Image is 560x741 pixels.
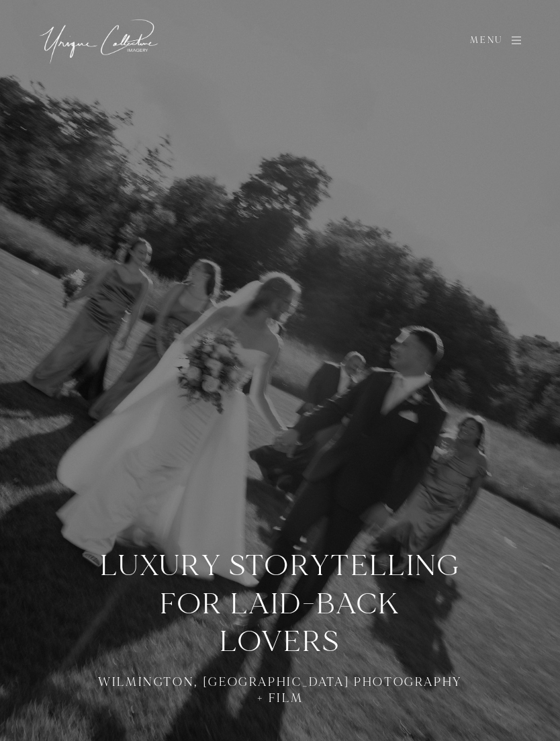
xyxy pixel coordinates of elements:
[463,36,510,45] span: Menu
[37,13,162,67] img: Unique Collective Imagery
[220,623,340,661] span: lovers
[96,674,464,707] p: Wilmington, [GEOGRAPHIC_DATA] photography + Film
[160,585,223,623] span: for
[229,547,460,585] span: storytelling
[463,35,523,46] a: Menu
[230,585,401,623] span: laid-back
[100,547,222,585] span: Luxury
